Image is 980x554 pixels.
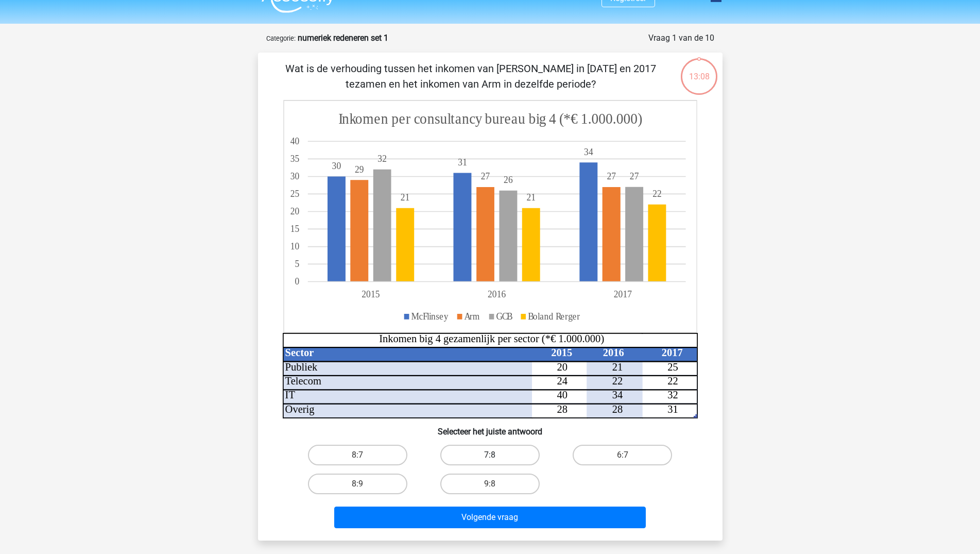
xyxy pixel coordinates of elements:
tspan: 31 [667,404,678,415]
button: Volgende vraag [334,507,646,528]
tspan: Boland Rerger [528,311,580,322]
tspan: 2016 [603,347,624,358]
tspan: 2015 [551,347,572,358]
tspan: 5 [295,259,299,270]
tspan: 30 [332,160,341,171]
label: 7:8 [440,445,540,465]
tspan: 29 [355,164,364,175]
tspan: Telecom [285,375,321,387]
tspan: 25 [667,361,678,373]
div: Vraag 1 van de 10 [648,32,714,44]
label: 6:7 [573,445,672,465]
strong: numeriek redeneren set 1 [298,33,388,43]
tspan: 32 [667,390,678,401]
small: Categorie: [266,35,296,42]
tspan: 20 [290,206,299,217]
tspan: 10 [290,241,299,252]
tspan: 28 [612,404,623,415]
h6: Selecteer het juiste antwoord [274,418,706,437]
tspan: 24 [557,375,568,387]
tspan: 2017 [661,347,682,358]
tspan: 0 [295,276,299,287]
tspan: 21 [612,361,623,373]
label: 9:8 [440,474,540,494]
tspan: 27 [629,171,639,182]
tspan: 26 [504,174,513,185]
tspan: Arm [464,311,479,322]
tspan: 40 [290,136,299,146]
tspan: 22 [667,375,678,387]
tspan: Publiek [285,361,317,373]
tspan: IT [285,390,295,401]
tspan: 30 [290,171,299,182]
tspan: Overig [285,404,314,415]
tspan: GCB [496,311,512,322]
tspan: 40 [557,390,568,401]
tspan: 20 [557,361,568,373]
p: Wat is de verhouding tussen het inkomen van [PERSON_NAME] in [DATE] en 2017 tezamen en het inkome... [274,61,667,92]
tspan: 31 [458,157,467,167]
tspan: 2121 [400,192,535,203]
tspan: 22 [652,189,662,199]
tspan: 35 [290,154,299,164]
tspan: 34 [583,146,593,157]
label: 8:7 [308,445,407,465]
tspan: 25 [290,189,299,199]
tspan: 22 [612,375,623,387]
tspan: 15 [290,224,299,234]
tspan: 28 [557,404,568,415]
tspan: 2727 [480,171,615,182]
div: 13:08 [680,57,718,83]
tspan: Inkomen big 4 gezamenlijk per sector (*€ 1.000.000) [379,333,604,345]
tspan: Sector [285,347,314,358]
tspan: 201520162017 [362,289,632,300]
tspan: McFlinsey [411,311,449,322]
tspan: Inkomen per consultancy bureau big 4 (*€ 1.000.000) [338,110,642,128]
tspan: 34 [612,390,623,401]
tspan: 32 [377,154,387,164]
label: 8:9 [308,474,407,494]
